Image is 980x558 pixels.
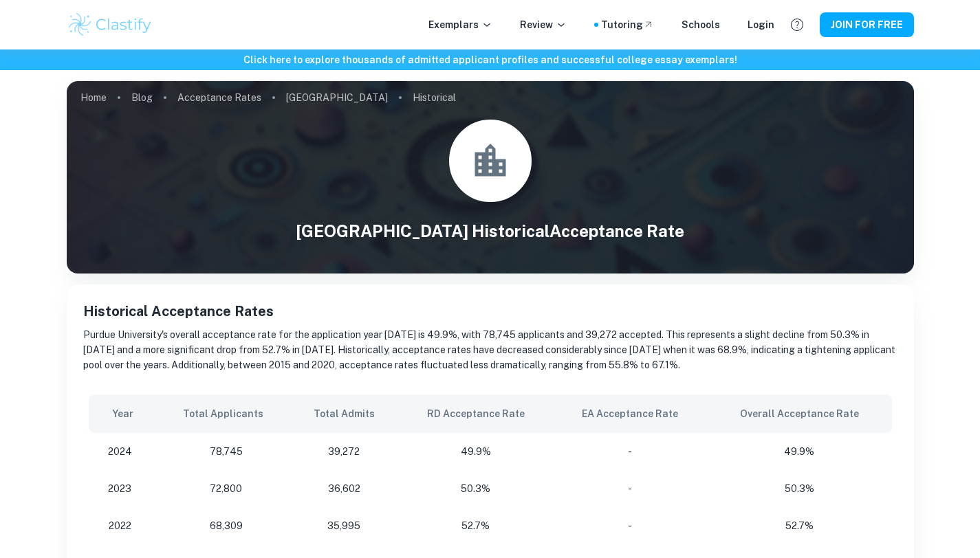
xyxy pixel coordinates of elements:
[554,433,707,470] td: -
[520,17,567,32] p: Review
[67,11,154,38] img: Clastify logo
[398,433,554,470] td: 49.9%
[80,88,107,107] a: Home
[682,17,720,32] a: Schools
[554,394,707,433] th: EA Acceptance Rate
[398,470,554,507] td: 50.3%
[157,470,290,507] td: 72,800
[290,394,398,433] th: Total Admits
[83,470,157,507] th: 2023
[3,52,977,67] h6: Click here to explore thousands of admitted applicant profiles and successful college essay exemp...
[554,470,707,507] td: -
[820,12,914,37] button: JOIN FOR FREE
[290,470,398,507] td: 36,602
[707,433,897,470] td: 49.9%
[177,88,261,107] a: Acceptance Rates
[290,433,398,470] td: 39,272
[157,433,290,470] td: 78,745
[83,507,157,544] th: 2022
[398,394,554,433] th: RD Acceptance Rate
[707,470,897,507] td: 50.3%
[290,507,398,544] td: 35,995
[554,507,707,544] td: -
[428,17,492,32] p: Exemplars
[83,301,897,322] h5: Historical Acceptance Rates
[83,394,157,433] th: Year
[748,17,774,32] a: Login
[601,17,654,32] a: Tutoring
[157,507,290,544] td: 68,309
[83,433,157,470] th: 2024
[157,394,290,433] th: Total Applicants
[131,88,153,107] a: Blog
[286,88,388,107] a: [GEOGRAPHIC_DATA]
[67,219,914,243] h1: [GEOGRAPHIC_DATA] Historical Acceptance Rate
[83,327,897,372] p: Purdue University's overall acceptance rate for the application year [DATE] is 49.9%, with 78,745...
[707,394,897,433] th: Overall Acceptance Rate
[398,507,554,544] td: 52.7%
[707,507,897,544] td: 52.7%
[785,13,809,36] button: Help and Feedback
[413,90,456,105] p: Historical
